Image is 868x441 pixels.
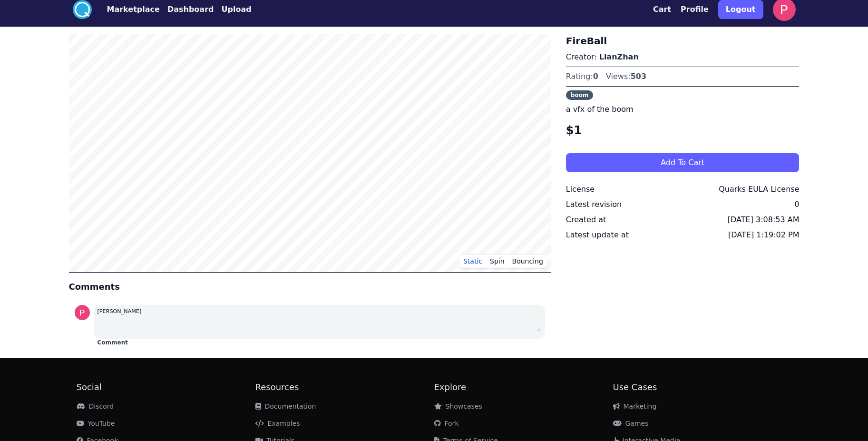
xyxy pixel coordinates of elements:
[613,381,792,394] h2: Use Cases
[98,339,128,346] button: Comment
[631,72,646,81] span: 503
[566,184,595,195] div: License
[434,402,482,410] a: Showcases
[98,308,142,314] small: [PERSON_NAME]
[92,4,160,15] a: Marketplace
[794,199,799,210] div: 0
[653,4,671,15] button: Cart
[566,153,800,172] button: Add To Cart
[255,402,316,410] a: Documentation
[681,4,709,15] button: Profile
[566,104,800,115] p: a vfx of the boom
[613,402,657,410] a: Marketing
[566,199,622,210] div: Latest revision
[107,4,160,15] button: Marketplace
[434,420,459,427] a: Fork
[434,381,613,394] h2: Explore
[167,4,214,15] button: Dashboard
[486,254,508,268] button: Spin
[606,71,646,82] div: Views:
[77,402,114,410] a: Discord
[160,4,214,15] a: Dashboard
[566,123,800,138] h4: $1
[728,229,799,241] div: [DATE] 1:19:02 PM
[77,381,255,394] h2: Social
[255,420,300,427] a: Examples
[566,229,629,241] div: Latest update at
[728,214,800,225] div: [DATE] 3:08:53 AM
[593,72,598,81] span: 0
[719,184,799,195] div: Quarks EULA License
[566,90,594,100] span: boom
[255,381,434,394] h2: Resources
[77,420,115,427] a: YouTube
[75,305,90,320] img: profile
[566,34,800,48] h3: FireBall
[566,51,800,63] p: Creator:
[566,214,606,225] div: Created at
[566,71,598,82] div: Rating:
[459,254,486,268] button: Static
[613,420,649,427] a: Games
[69,280,551,294] h4: Comments
[221,4,251,15] button: Upload
[214,4,251,15] a: Upload
[508,254,547,268] button: Bouncing
[599,52,639,61] a: LianZhan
